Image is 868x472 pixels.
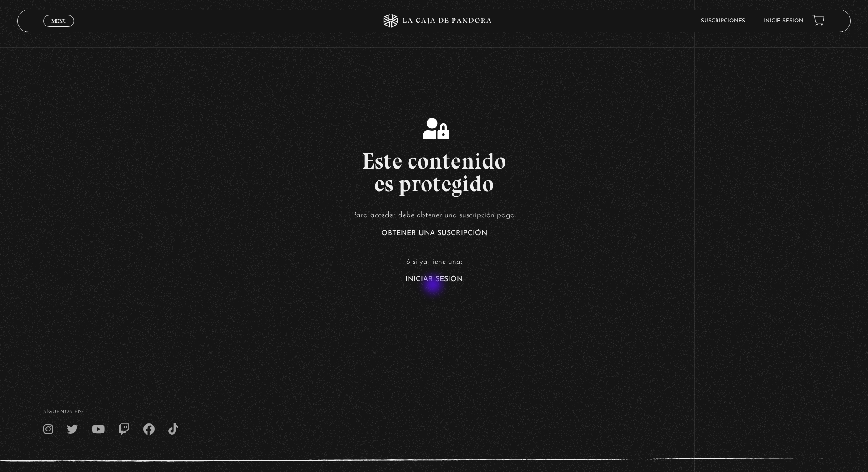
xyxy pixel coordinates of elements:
a: Obtener una suscripción [381,230,487,237]
span: Menu [51,18,66,24]
h4: SÍguenos en: [43,410,824,415]
a: Iniciar Sesión [405,276,463,283]
a: View your shopping cart [812,15,825,27]
a: Suscripciones [701,18,745,24]
a: Inicie sesión [763,18,803,24]
span: Cerrar [48,26,70,32]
